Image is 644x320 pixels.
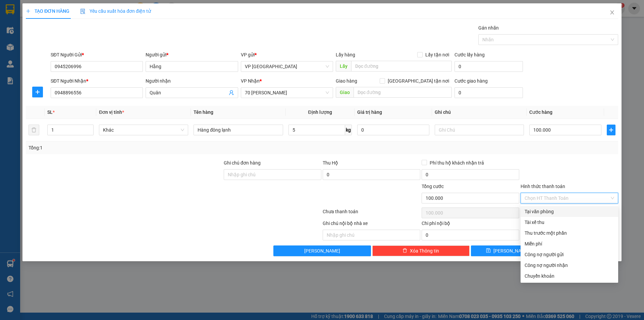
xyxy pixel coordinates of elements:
[471,245,544,256] button: save[PERSON_NAME]
[194,109,213,115] span: Tên hàng
[525,262,614,269] div: Công nợ người nhận
[486,248,491,254] span: save
[336,52,355,57] span: Lấy hàng
[525,251,614,258] div: Công nợ người gửi
[478,25,499,31] label: Gán nhãn
[427,159,487,167] span: Phí thu hộ khách nhận trả
[357,125,429,135] input: 0
[241,78,260,84] span: VP Nhận
[308,109,332,115] span: Định lượng
[26,8,69,14] span: TẠO ĐƠN HÀNG
[422,184,444,189] span: Tổng cước
[245,61,329,72] span: VP Đà Nẵng
[241,51,333,58] div: VP gửi
[423,51,452,58] span: Lấy tận nơi
[354,87,452,98] input: Dọc đường
[410,247,439,255] span: Xóa Thông tin
[529,109,552,115] span: Cước hàng
[29,125,39,135] button: delete
[51,77,143,85] div: SĐT Người Nhận
[609,10,615,15] span: close
[224,160,261,166] label: Ghi chú đơn hàng
[525,240,614,247] div: Miễn phí
[454,61,523,72] input: Cước lấy hàng
[323,220,420,230] div: Ghi chú nội bộ nhà xe
[245,88,329,98] span: 70 Nguyễn Hữu Huân
[357,109,382,115] span: Giá trị hàng
[525,272,614,280] div: Chuyển khoản
[525,219,614,226] div: Tài xế thu
[33,89,43,95] span: plus
[385,77,452,85] span: [GEOGRAPHIC_DATA] tận nơi
[493,247,529,255] span: [PERSON_NAME]
[194,125,283,135] input: VD: Bàn, Ghế
[29,144,249,151] div: Tổng: 1
[607,127,615,133] span: plus
[146,51,238,58] div: Người gửi
[525,229,614,237] div: Thu trước một phần
[336,61,351,72] span: Lấy
[336,78,357,84] span: Giao hàng
[422,220,519,230] div: Chi phí nội bộ
[26,9,31,13] span: plus
[146,77,238,85] div: Người nhận
[80,9,86,14] img: icon
[229,90,234,95] span: user-add
[607,125,615,135] button: plus
[80,8,151,14] span: Yêu cầu xuất hóa đơn điện tử
[323,230,420,240] input: Nhập ghi chú
[323,160,338,166] span: Thu Hộ
[521,184,565,189] label: Hình thức thanh toán
[454,52,485,57] label: Cước lấy hàng
[99,109,124,115] span: Đơn vị tính
[454,78,488,84] label: Cước giao hàng
[51,51,143,58] div: SĐT Người Gửi
[273,245,371,256] button: [PERSON_NAME]
[103,125,184,135] span: Khác
[525,208,614,215] div: Tại văn phòng
[432,106,527,119] th: Ghi chú
[32,87,43,97] button: plus
[603,3,622,22] button: Close
[322,208,421,220] div: Chưa thanh toán
[351,61,452,72] input: Dọc đường
[336,87,354,98] span: Giao
[224,169,321,180] input: Ghi chú đơn hàng
[304,247,340,255] span: [PERSON_NAME]
[521,260,618,271] div: Cước gửi hàng sẽ được ghi vào công nợ của người nhận
[47,109,53,115] span: SL
[435,125,524,135] input: Ghi Chú
[454,87,523,98] input: Cước giao hàng
[372,245,470,256] button: deleteXóa Thông tin
[345,125,352,135] span: kg
[521,249,618,260] div: Cước gửi hàng sẽ được ghi vào công nợ của người gửi
[402,248,407,254] span: delete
